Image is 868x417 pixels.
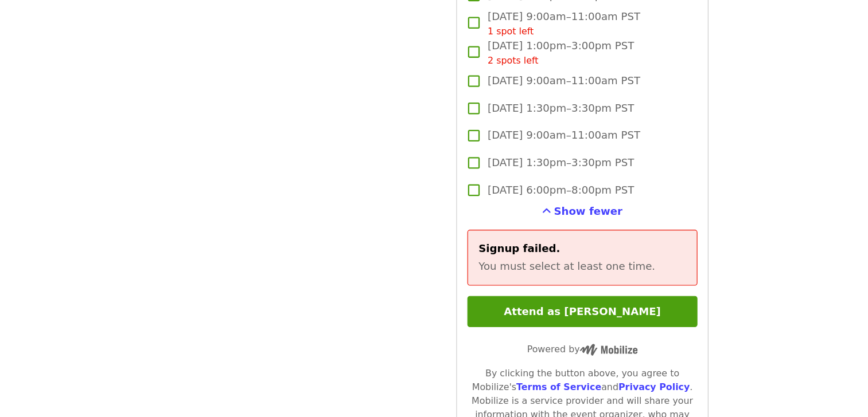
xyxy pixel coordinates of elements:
[542,385,617,395] a: Terms of Service
[575,230,636,241] span: Show fewer
[509,262,581,273] span: Signup failed.
[517,7,646,33] span: [DATE] 6:00pm–8:00pm PST
[517,186,646,199] span: [DATE] 1:30pm–3:30pm PST
[517,82,646,108] span: [DATE] 1:00pm–3:00pm PST
[552,352,649,361] span: Powered by
[509,277,692,291] p: You must select at least one time.
[517,113,652,127] span: [DATE] 9:00am–11:00am PST
[632,385,695,395] a: Privacy Policy
[565,229,636,242] button: See more timeslots
[517,97,562,107] span: 2 spots left
[517,22,562,31] span: 5 spots left
[598,352,649,363] img: Powered by Mobilize
[517,137,646,151] span: [DATE] 1:30pm–3:30pm PST
[517,57,652,82] span: [DATE] 9:00am–11:00am PST
[517,162,652,175] span: [DATE] 9:00am–11:00am PST
[517,38,646,52] span: [DATE] 1:30pm–3:30pm PST
[517,210,646,223] span: [DATE] 6:00pm–8:00pm PST
[517,72,558,81] span: 1 spot left
[499,310,702,337] button: Attend as [PERSON_NAME]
